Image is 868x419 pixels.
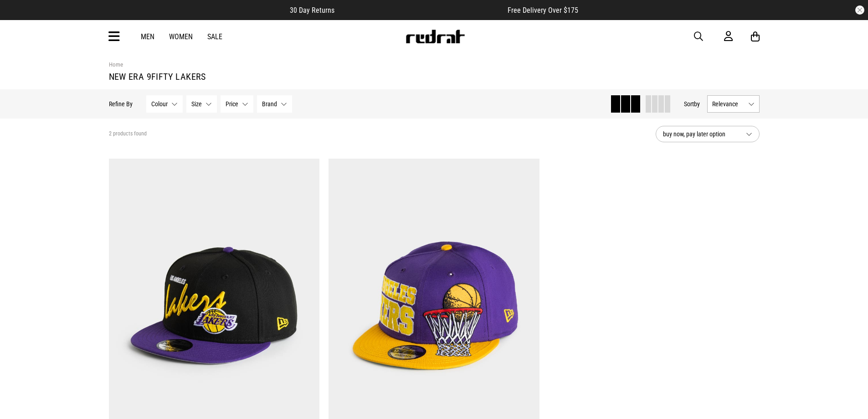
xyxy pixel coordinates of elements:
button: Relevance [707,95,760,113]
p: Refine By [109,100,133,108]
span: Colour [151,100,168,108]
span: Relevance [712,100,745,108]
a: Men [141,32,154,41]
a: Women [169,32,193,41]
img: Redrat logo [405,30,465,43]
span: Free Delivery Over $175 [508,6,578,15]
button: Sortby [684,98,700,109]
button: Brand [257,95,292,113]
span: Size [191,100,202,108]
button: buy now, pay later option [656,126,760,142]
h1: new era 9fifty lakers [109,71,760,82]
a: Sale [207,32,222,41]
button: Colour [146,95,183,113]
span: 30 Day Returns [290,6,334,15]
span: Brand [262,100,277,108]
iframe: Customer reviews powered by Trustpilot [353,5,489,15]
a: Home [109,61,123,68]
span: 2 products found [109,130,147,138]
button: Size [186,95,217,113]
span: buy now, pay later option [663,129,739,140]
span: Price [226,100,238,108]
button: Price [221,95,253,113]
span: by [694,100,700,108]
